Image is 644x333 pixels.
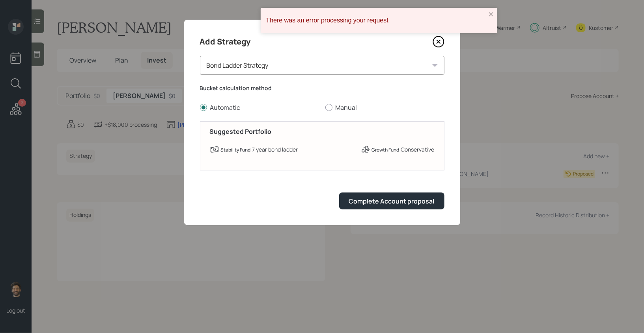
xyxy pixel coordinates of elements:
[266,17,486,24] div: There was an error processing your request
[210,128,435,135] h5: Suggested Portfolio
[252,145,298,154] div: 7 year bond ladder
[489,11,494,18] button: close
[200,103,319,112] label: Automatic
[372,147,399,154] label: Growth Fund
[339,192,444,209] button: Complete Account proposal
[221,147,251,154] label: Stability Fund
[325,103,444,112] label: Manual
[200,84,444,92] label: Bucket calculation method
[200,35,251,48] h4: Add Strategy
[200,56,444,75] div: Bond Ladder Strategy
[401,145,435,154] div: Conservative
[349,197,435,205] div: Complete Account proposal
